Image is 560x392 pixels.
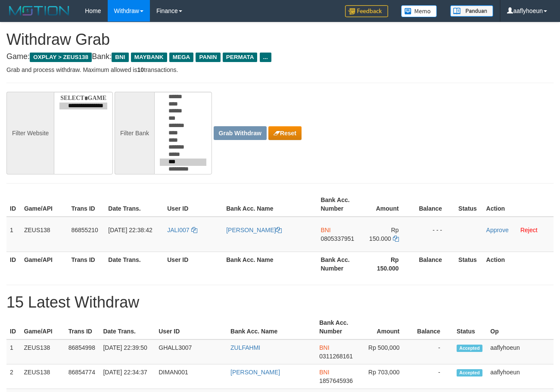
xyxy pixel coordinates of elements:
a: [PERSON_NAME] [226,227,282,233]
td: ZEUS138 [21,364,65,389]
th: Status [455,252,482,276]
th: ID [6,192,21,217]
td: GHALL3007 [155,339,227,364]
a: [PERSON_NAME] [230,369,280,376]
th: Op [487,315,554,339]
th: ID [6,315,21,339]
span: [DATE] 22:38:42 [108,227,152,233]
td: 1 [6,339,21,364]
td: aaflyhoeun [487,364,554,389]
th: Game/API [21,252,68,276]
th: Trans ID [68,252,105,276]
td: Rp 500,000 [364,339,412,364]
img: panduan.png [450,5,493,17]
th: Balance [412,252,455,276]
th: Action [483,252,554,276]
td: aaflyhoeun [487,339,554,364]
th: Bank Acc. Name [227,315,316,339]
td: 2 [6,364,21,389]
span: Rp 150.000 [369,227,399,242]
img: MOTION_logo.png [6,4,72,17]
td: ZEUS138 [21,217,68,252]
p: Grab and process withdraw. Maximum allowed is transactions. [6,65,554,74]
div: Filter Website [6,92,54,174]
span: MAYBANK [131,53,167,62]
td: Rp 703,000 [364,364,412,389]
span: 0311268161 [319,353,353,360]
td: 86854998 [65,339,100,364]
span: 86855210 [71,227,98,233]
th: Rp 150.000 [364,252,412,276]
span: MEGA [169,53,194,62]
a: JALI007 [167,227,197,233]
th: Trans ID [65,315,100,339]
th: Bank Acc. Number [317,192,364,217]
th: Balance [412,192,455,217]
td: - [412,364,453,389]
span: ... [260,53,271,62]
a: Reject [520,227,538,233]
th: User ID [164,192,223,217]
th: Status [453,315,487,339]
span: BNI [112,53,128,62]
span: BNI [319,369,329,376]
th: User ID [155,315,227,339]
a: ZULFAHMI [230,344,260,351]
h1: Withdraw Grab [6,31,554,48]
span: Accepted [457,345,482,352]
h4: Game: Bank: [6,53,554,61]
span: JALI007 [167,227,189,233]
th: Date Trans. [100,315,155,339]
div: Filter Bank [115,92,154,174]
td: 86854774 [65,364,100,389]
a: Approve [486,227,509,233]
span: 1857645936 [319,377,353,384]
button: Grab Withdraw [214,126,267,140]
td: [DATE] 22:34:37 [100,364,155,389]
td: - [412,339,453,364]
th: Game/API [21,192,68,217]
th: Bank Acc. Name [223,252,317,276]
th: User ID [164,252,223,276]
th: Balance [412,315,453,339]
span: 0805337951 [320,235,354,242]
td: DIMAN001 [155,364,227,389]
span: OXPLAY > ZEUS138 [30,53,92,62]
img: Feedback.jpg [345,5,388,17]
span: BNI [320,227,330,233]
th: ID [6,252,21,276]
span: PANIN [196,53,220,62]
th: Bank Acc. Number [317,252,364,276]
td: 1 [6,217,21,252]
span: BNI [319,344,329,351]
th: Amount [364,192,412,217]
img: Button%20Memo.svg [401,5,437,17]
th: Date Trans. [105,252,164,276]
span: PERMATA [223,53,258,62]
button: Reset [268,126,302,140]
strong: 10 [137,66,144,73]
th: Action [483,192,554,217]
th: Game/API [21,315,65,339]
th: Date Trans. [105,192,164,217]
td: ZEUS138 [21,339,65,364]
td: [DATE] 22:39:50 [100,339,155,364]
th: Trans ID [68,192,105,217]
th: Status [455,192,482,217]
h1: 15 Latest Withdraw [6,294,554,311]
span: Accepted [457,369,482,376]
th: Bank Acc. Number [316,315,364,339]
th: Amount [364,315,412,339]
th: Bank Acc. Name [223,192,317,217]
td: - - - [412,217,455,252]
